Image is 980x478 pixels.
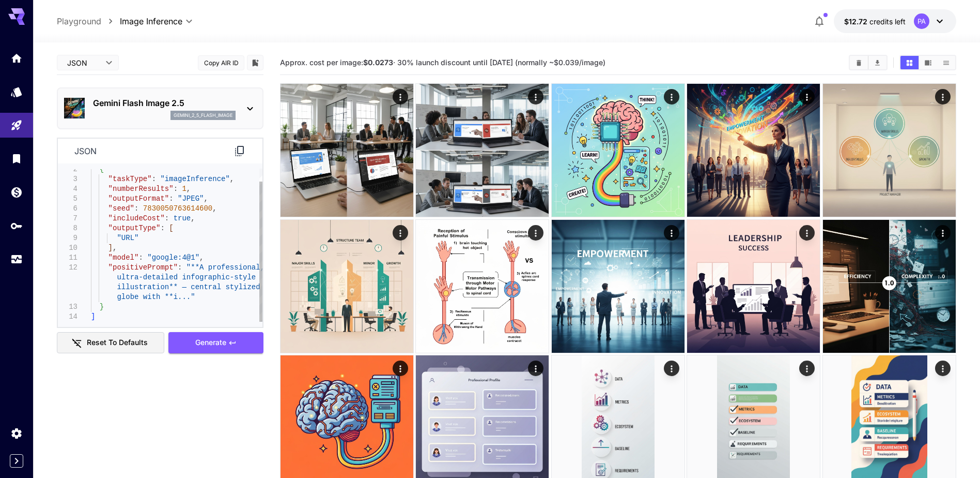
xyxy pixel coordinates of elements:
span: illustration** — central stylized [117,283,260,291]
div: Actions [664,361,679,376]
span: : [165,214,169,222]
span: : [178,263,182,272]
p: Gemini Flash Image 2.5 [93,97,236,109]
div: Actions [800,89,815,104]
span: , [191,214,195,222]
span: , [204,195,208,203]
b: $0.0273 [363,58,393,67]
img: Z [416,84,549,217]
span: , [199,253,204,262]
span: "imageInference" [160,175,229,183]
span: "includeCost" [108,214,164,222]
span: : [138,253,143,262]
div: Actions [935,361,951,376]
span: "URL" [117,234,138,242]
img: 2Q== [281,220,413,353]
div: Clear ImagesDownload All [849,55,888,70]
span: : [160,224,164,232]
span: $12.72 [844,17,869,26]
img: Z [281,84,413,217]
div: Actions [664,89,679,104]
div: Actions [393,225,408,241]
span: 1 [182,185,186,193]
button: $12.72085PA [834,9,956,33]
span: 7830050763614600 [143,204,212,213]
button: Reset to defaults [57,332,164,353]
nav: breadcrumb [57,15,120,27]
span: "taskType" [108,175,151,183]
span: : [151,175,155,183]
span: Generate [195,336,226,349]
button: Show images in list view [937,56,955,69]
div: 13 [58,302,77,312]
span: "outputType" [108,224,160,232]
span: , [212,204,216,213]
button: Copy AIR ID [198,55,244,70]
div: Playground [10,119,23,132]
div: Wallet [10,186,23,199]
img: 9k= [823,220,956,353]
span: "JPEG" [178,195,204,203]
img: 9k= [687,220,820,353]
span: "positivePrompt" [108,263,177,272]
span: : [134,204,138,213]
div: Actions [393,361,408,376]
button: Generate [168,332,263,353]
div: 8 [58,223,77,233]
span: "model" [108,253,138,262]
div: 14 [58,312,77,322]
span: "**A professional, [186,263,265,272]
div: Actions [528,89,544,104]
img: 2Q== [823,84,956,217]
p: json [74,145,97,157]
span: , [113,244,117,252]
span: Approx. cost per image: · 30% launch discount until [DATE] (normally ~$0.039/image) [280,58,605,67]
span: ] [91,312,95,321]
div: Home [10,52,23,65]
div: 3 [58,174,77,184]
span: true [173,214,191,222]
img: 9k= [552,220,685,353]
div: Actions [664,225,679,241]
div: Show images in grid viewShow images in video viewShow images in list view [899,55,956,70]
button: Expand sidebar [10,454,23,468]
div: Actions [528,225,544,241]
span: } [100,303,104,311]
span: [ [169,224,173,232]
div: Actions [800,361,815,376]
div: 9 [58,233,77,243]
div: Actions [800,225,815,241]
img: Z [552,84,685,217]
button: Clear Images [850,56,868,69]
span: , [186,185,191,193]
span: { [100,165,104,173]
span: credits left [869,17,906,26]
div: Library [10,152,23,165]
div: Usage [10,253,23,266]
button: Download All [868,56,886,69]
div: Actions [935,225,951,241]
span: "seed" [108,204,134,213]
div: 2 [58,165,77,174]
span: , [230,175,234,183]
span: "numberResults" [108,185,173,193]
button: Show images in grid view [900,56,919,69]
div: Settings [10,427,23,440]
span: globe with **i..." [117,293,195,301]
div: 4 [58,184,77,194]
div: 12 [58,263,77,273]
a: Playground [57,15,101,27]
span: : [173,185,177,193]
div: 10 [58,243,77,253]
div: 5 [58,194,77,204]
div: 7 [58,214,77,223]
span: "google:4@1" [147,253,199,262]
div: Actions [935,89,951,104]
span: Image Inference [120,15,182,27]
div: Actions [393,89,408,104]
div: 11 [58,253,77,263]
span: JSON [67,57,99,68]
img: 9k= [687,84,820,217]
